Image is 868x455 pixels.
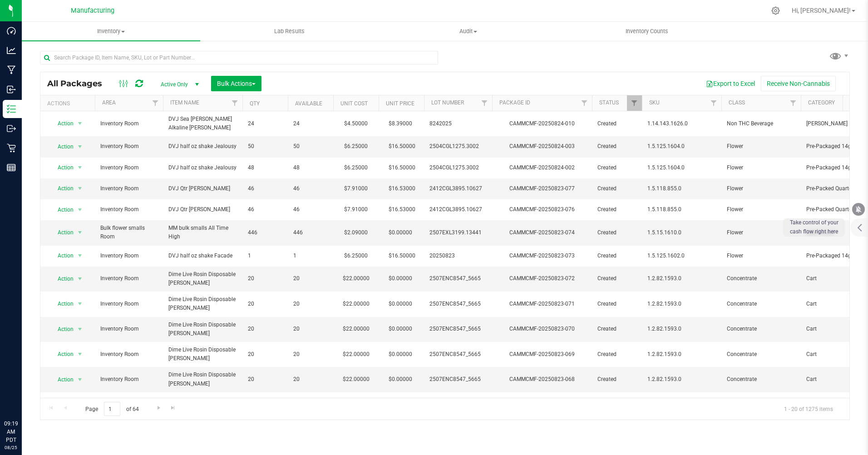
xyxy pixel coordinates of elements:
[597,274,636,283] span: Created
[168,270,237,287] span: Dime Live Rosin Disposable [PERSON_NAME]
[100,163,158,172] span: Inventory Room
[102,99,116,106] a: Area
[647,228,716,237] span: 1.5.15.1610.0
[499,99,530,106] a: Package ID
[384,373,417,386] span: $0.00000
[248,205,282,214] span: 46
[47,100,91,107] div: Actions
[727,163,795,172] span: Flower
[386,100,414,107] a: Unit Price
[647,119,716,128] span: 1.14.143.1626.0
[74,203,86,216] span: select
[429,325,487,333] span: 2507ENC8547_5665
[429,350,487,359] span: 2507ENC8547_5665
[491,119,593,128] div: CAMMCMF-20250824-010
[477,95,492,111] a: Filter
[248,274,282,283] span: 20
[100,325,158,333] span: Inventory Room
[40,51,438,64] input: Search Package ID, Item Name, SKU, Lot or Part Number...
[248,325,282,333] span: 20
[49,117,74,130] span: Action
[100,119,158,128] span: Inventory Room
[170,99,199,106] a: Item Name
[727,252,795,260] span: Flower
[647,325,716,333] span: 1.2.82.1593.0
[792,7,851,14] span: Hi, [PERSON_NAME]!
[167,402,180,414] a: Go to the last page
[100,350,158,359] span: Inventory Room
[384,140,420,153] span: $16.50000
[491,325,593,333] div: CAMMCMF-20250823-070
[384,249,420,262] span: $16.50000
[49,396,74,409] span: Action
[429,274,487,283] span: 2507ENC8547_5665
[647,300,716,308] span: 1.2.82.1593.0
[597,163,636,172] span: Created
[7,143,16,153] inline-svg: Retail
[74,348,86,361] span: select
[49,226,74,239] span: Action
[293,325,328,333] span: 20
[557,22,736,41] a: Inventory Counts
[647,163,716,172] span: 1.5.125.1604.0
[727,142,795,151] span: Flower
[380,27,557,35] span: Audit
[49,297,74,310] span: Action
[429,252,487,260] span: 20250823
[100,375,158,384] span: Inventory Room
[491,252,593,260] div: CAMMCMF-20250823-073
[727,350,795,359] span: Concentrate
[333,199,379,220] td: $7.91000
[168,184,237,193] span: DVJ Qtr [PERSON_NAME]
[384,396,417,409] span: $0.00000
[727,325,795,333] span: Concentrate
[49,203,74,216] span: Action
[429,228,487,237] span: 2507EXL3199.13441
[100,274,158,283] span: Inventory Room
[74,373,86,386] span: select
[727,184,795,193] span: Flower
[613,27,681,35] span: Inventory Counts
[700,76,761,91] button: Export to Excel
[49,348,74,361] span: Action
[9,382,36,410] iframe: Resource center
[429,163,487,172] span: 2504CGL1275.3002
[333,267,379,292] td: $22.00000
[168,321,237,338] span: Dime Live Rosin Disposable [PERSON_NAME]
[429,375,487,384] span: 2507ENC8547_5665
[491,375,593,384] div: CAMMCMF-20250823-068
[248,163,282,172] span: 48
[248,252,282,260] span: 1
[168,115,237,132] span: DVJ Sea [PERSON_NAME] Alkaline [PERSON_NAME]
[74,182,86,195] span: select
[100,252,158,260] span: Inventory Room
[7,26,16,35] inline-svg: Dashboard
[168,205,237,214] span: DVJ Qtr [PERSON_NAME]
[168,142,237,151] span: DVJ half oz shake Jealousy
[727,375,795,384] span: Concentrate
[74,272,86,285] span: select
[491,300,593,308] div: CAMMCMF-20250823-071
[100,184,158,193] span: Inventory Room
[384,117,417,130] span: $8.39000
[168,346,237,363] span: Dime Live Rosin Disposable [PERSON_NAME]
[227,95,242,111] a: Filter
[429,142,487,151] span: 2504CGL1275.3002
[74,396,86,409] span: select
[49,272,74,285] span: Action
[7,85,16,94] inline-svg: Inbound
[384,272,417,285] span: $0.00000
[293,252,328,260] span: 1
[168,252,237,260] span: DVJ half oz shake Facade
[597,375,636,384] span: Created
[293,163,328,172] span: 48
[248,119,282,128] span: 24
[168,224,237,241] span: MM bulk smalls All Time High
[100,224,158,241] span: Bulk flower smalls Room
[250,100,260,107] a: Qty
[293,119,328,128] span: 24
[727,300,795,308] span: Concentrate
[491,228,593,237] div: CAMMCMF-20250823-074
[647,375,716,384] span: 1.2.82.1593.0
[761,76,836,91] button: Receive Non-Cannabis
